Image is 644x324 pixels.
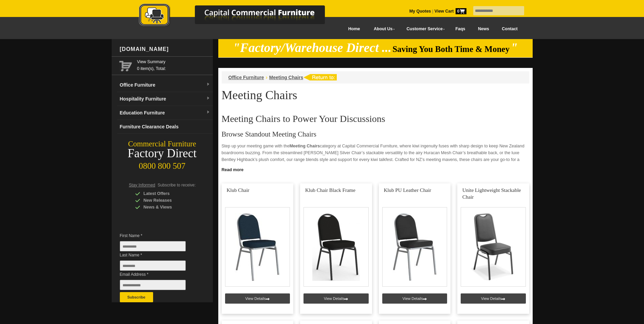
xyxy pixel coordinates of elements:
[120,292,153,302] button: Subscribe
[135,204,200,211] div: News & Views
[290,144,320,148] strong: Meeting Chairs
[449,21,472,37] a: Faqs
[206,110,210,114] img: dropdown
[206,83,210,87] img: dropdown
[137,58,210,71] span: 0 item(s), Total:
[233,41,391,55] em: "Factory/Warehouse Direct ...
[120,3,358,30] a: Capital Commercial Furniture Logo
[117,92,213,106] a: Hospitality Furnituredropdown
[117,39,213,59] div: [DOMAIN_NAME]
[120,260,186,271] input: Last Name *
[120,241,186,251] input: First Name *
[222,89,529,102] h1: Meeting Chairs
[120,3,358,28] img: Capital Commercial Furniture Logo
[266,74,268,81] li: ›
[222,114,529,124] h2: Meeting Chairs to Power Your Discussions
[206,96,210,101] img: dropdown
[392,44,510,54] span: Saving You Both Time & Money
[399,21,449,37] a: Customer Service
[137,58,210,65] a: View Summary
[158,183,196,187] span: Subscribe to receive:
[435,9,466,14] strong: View Cart
[120,271,196,278] span: Email Address *
[269,75,303,80] a: Meeting Chairs
[112,149,213,158] div: Factory Direct
[129,183,155,187] span: Stay Informed
[472,21,495,37] a: News
[495,21,524,37] a: Contact
[228,75,264,80] a: Office Furniture
[135,197,200,204] div: New Releases
[117,78,213,92] a: Office Furnituredropdown
[366,21,399,37] a: About Us
[433,9,466,14] a: View Cart0
[120,280,186,290] input: Email Address *
[511,41,518,55] em: "
[218,165,533,173] a: Click to read more
[112,139,213,149] div: Commercial Furniture
[135,190,200,197] div: Latest Offers
[456,8,466,14] span: 0
[409,9,431,14] a: My Quotes
[117,120,213,134] a: Furniture Clearance Deals
[222,143,529,170] p: Step up your meeting game with the category at Capital Commercial Furniture, where kiwi ingenuity...
[120,252,196,258] span: Last Name *
[120,232,196,239] span: First Name *
[117,106,213,120] a: Education Furnituredropdown
[112,158,213,171] div: 0800 800 507
[303,74,337,80] img: return to
[222,131,529,138] h3: Browse Standout Meeting Chairs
